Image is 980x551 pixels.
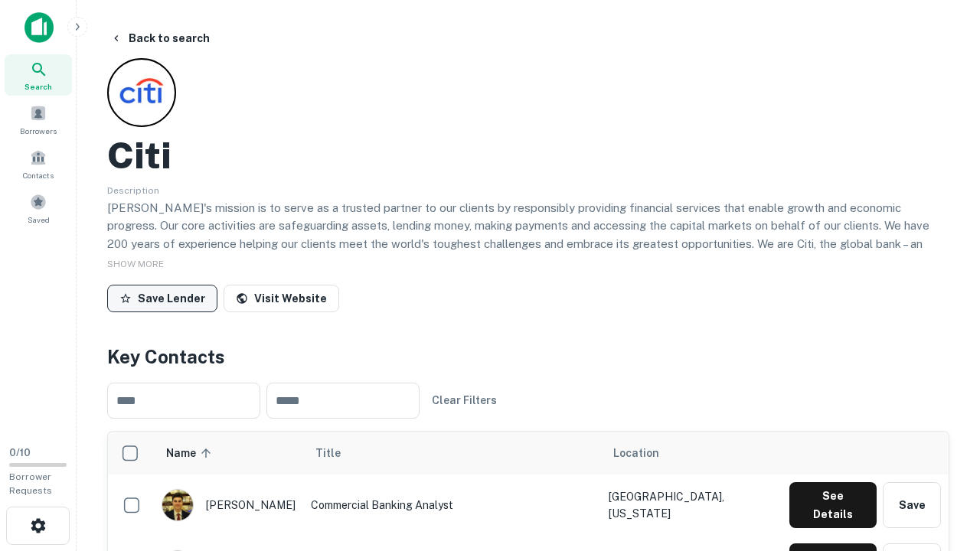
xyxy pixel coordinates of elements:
div: [PERSON_NAME] [162,489,296,521]
td: [GEOGRAPHIC_DATA], [US_STATE] [601,474,782,536]
td: Commercial Banking Analyst [303,474,601,536]
iframe: Chat Widget [903,429,980,502]
a: Contacts [5,143,72,184]
span: Borrower Requests [9,471,52,496]
p: [PERSON_NAME]'s mission is to serve as a trusted partner to our clients by responsibly providing ... [107,199,949,289]
span: SHOW MORE [107,259,164,269]
span: Title [315,444,361,462]
h2: Citi [107,133,171,178]
a: Borrowers [5,99,72,140]
a: Search [5,54,72,96]
button: Save Lender [107,285,217,312]
img: capitalize-icon.png [24,12,54,43]
span: Saved [28,214,50,226]
span: Name [166,444,216,462]
button: Back to search [104,24,216,52]
a: Visit Website [224,285,339,312]
th: Location [601,432,782,474]
span: Description [107,185,159,196]
span: 0 / 10 [9,447,31,458]
th: Name [154,432,303,474]
span: Contacts [23,169,54,181]
button: Clear Filters [426,386,503,414]
a: Saved [5,187,72,229]
button: See Details [789,482,877,528]
img: 1753279374948 [162,490,193,520]
button: Save [883,482,941,528]
h4: Key Contacts [107,343,949,370]
span: Search [24,80,52,93]
th: Title [303,432,601,474]
span: Location [613,444,659,462]
span: Borrowers [20,125,57,137]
